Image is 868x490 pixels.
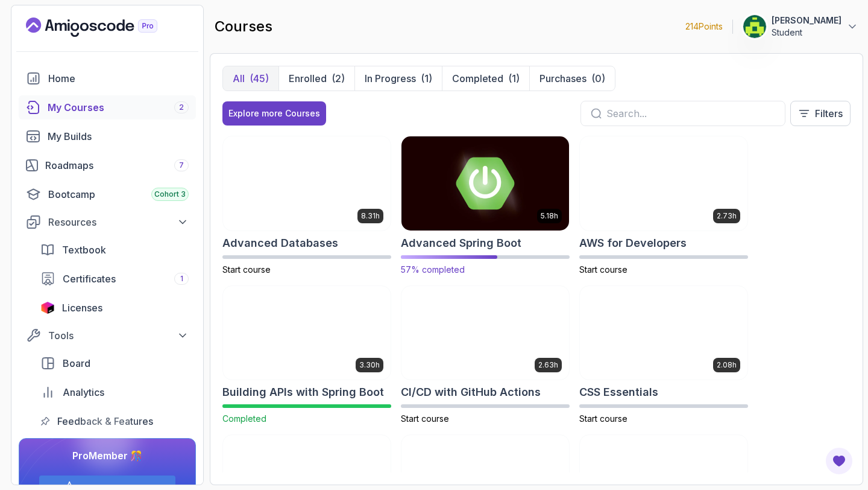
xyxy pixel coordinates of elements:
[223,286,391,380] img: Building APIs with Spring Boot card
[452,71,503,86] p: Completed
[401,235,521,252] h2: Advanced Spring Boot
[48,215,189,229] div: Resources
[538,360,558,370] p: 2.63h
[401,264,465,275] span: 57% completed
[62,243,106,257] span: Textbook
[63,385,104,399] span: Analytics
[772,27,841,39] p: Student
[19,95,196,119] a: courses
[179,161,184,170] span: 7
[539,71,587,86] p: Purchases
[222,413,266,424] span: Completed
[591,71,605,86] div: (0)
[359,360,380,370] p: 3.30h
[250,71,269,86] div: (45)
[33,238,196,262] a: textbook
[401,286,569,380] img: CI/CD with GitHub Actions card
[541,211,558,221] p: 5.18h
[223,136,391,231] img: Advanced Databases card
[19,66,196,91] a: home
[743,14,858,39] button: user profile image[PERSON_NAME]Student
[579,384,658,401] h2: CSS Essentials
[421,71,432,86] div: (1)
[40,302,55,314] img: jetbrains icon
[63,272,116,286] span: Certificates
[579,235,687,252] h2: AWS for Developers
[48,187,189,202] div: Bootcamp
[63,356,90,371] span: Board
[278,66,354,91] button: Enrolled(2)
[48,129,189,144] div: My Builds
[580,286,747,380] img: CSS Essentials card
[222,235,338,252] h2: Advanced Databases
[48,100,189,115] div: My Courses
[529,66,615,91] button: Purchases(0)
[33,380,196,404] a: analytics
[233,71,245,86] p: All
[33,267,196,291] a: certificates
[62,301,102,315] span: Licenses
[180,274,183,284] span: 1
[365,71,416,86] p: In Progress
[401,413,449,424] span: Start course
[401,136,570,276] a: Advanced Spring Boot card5.18hAdvanced Spring Boot57% completed
[508,71,520,86] div: (1)
[19,124,196,148] a: builds
[48,328,189,343] div: Tools
[332,71,345,86] div: (2)
[179,103,184,112] span: 2
[685,21,723,33] p: 214 Points
[19,211,196,233] button: Resources
[815,106,843,121] p: Filters
[19,153,196,177] a: roadmaps
[33,409,196,433] a: feedback
[580,136,747,231] img: AWS for Developers card
[26,17,185,37] a: Landing page
[222,384,384,401] h2: Building APIs with Spring Boot
[45,158,189,173] div: Roadmaps
[154,189,186,199] span: Cohort 3
[772,14,841,27] p: [PERSON_NAME]
[717,360,737,370] p: 2.08h
[790,101,851,126] button: Filters
[19,325,196,346] button: Tools
[48,71,189,86] div: Home
[222,264,271,275] span: Start course
[57,414,153,428] span: Feedback & Features
[19,182,196,206] a: bootcamp
[223,66,278,91] button: All(45)
[397,134,573,232] img: Advanced Spring Boot card
[33,296,196,320] a: licenses
[354,66,442,91] button: In Progress(1)
[717,211,737,221] p: 2.73h
[401,384,541,401] h2: CI/CD with GitHub Actions
[743,15,766,38] img: user profile image
[606,106,775,121] input: Search...
[222,101,326,126] button: Explore more Courses
[289,71,327,86] p: Enrolled
[442,66,529,91] button: Completed(1)
[825,447,854,476] button: Open Feedback Button
[228,107,320,119] div: Explore more Courses
[579,413,627,424] span: Start course
[579,264,627,275] span: Start course
[361,211,380,221] p: 8.31h
[215,17,272,36] h2: courses
[33,351,196,375] a: board
[222,285,391,425] a: Building APIs with Spring Boot card3.30hBuilding APIs with Spring BootCompleted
